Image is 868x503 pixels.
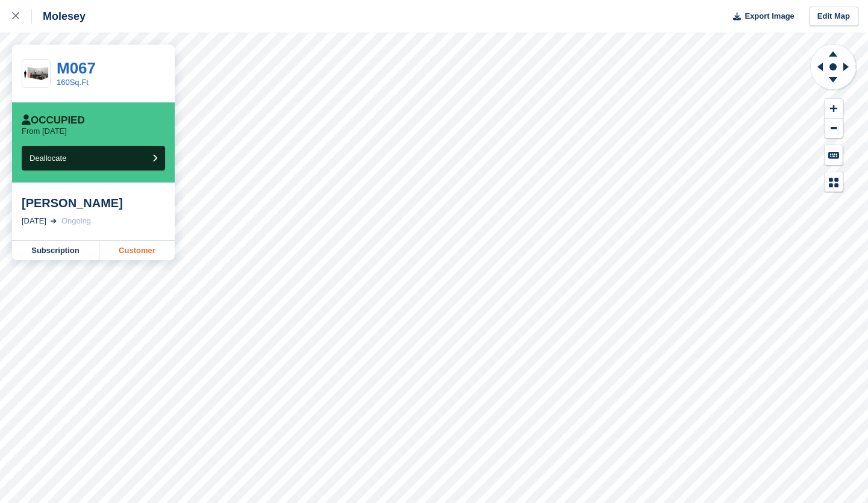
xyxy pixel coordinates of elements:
[61,215,91,227] div: Ongoing
[51,219,57,223] img: arrow-right-light-icn-cde0832a797a2874e46488d9cf13f60e5c3a73dbe684e267c42b8395dfbc2abf.svg
[825,99,843,119] button: Zoom In
[57,59,96,77] a: M067
[726,7,795,27] button: Export Image
[745,10,794,22] span: Export Image
[825,145,843,165] button: Keyboard Shortcuts
[12,241,99,260] a: Subscription
[22,114,85,127] div: Occupied
[99,241,175,260] a: Customer
[825,119,843,139] button: Zoom Out
[32,9,86,23] div: Molesey
[22,127,67,136] p: From [DATE]
[57,78,89,87] a: 160Sq.Ft
[22,63,50,84] img: 125-sqft-unit.jpg
[825,172,843,192] button: Map Legend
[30,154,66,163] span: Deallocate
[809,7,858,27] a: Edit Map
[22,196,165,210] div: [PERSON_NAME]
[22,215,46,227] div: [DATE]
[22,146,165,170] button: Deallocate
